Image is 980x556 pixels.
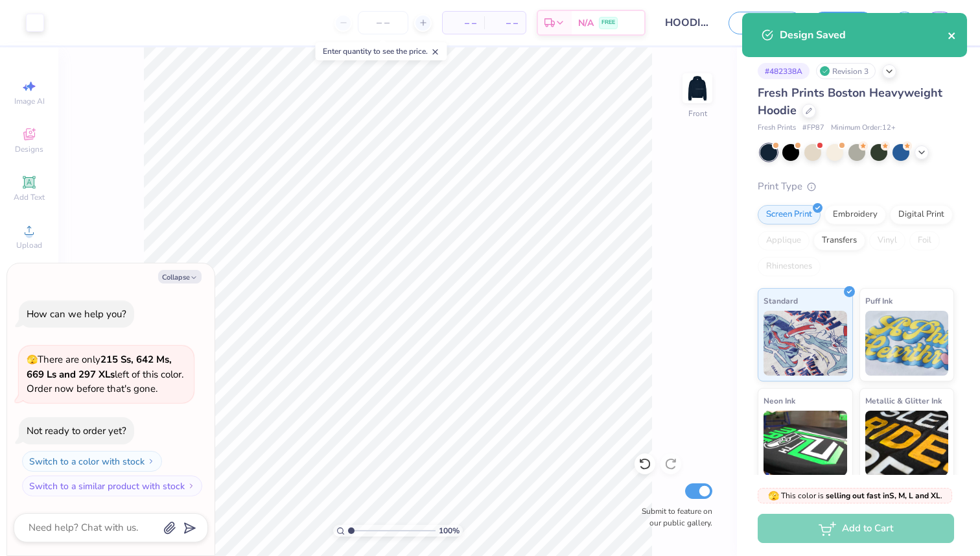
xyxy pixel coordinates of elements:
img: Neon Ink [764,411,847,476]
span: Minimum Order: 12 + [831,123,896,134]
span: Upload [16,240,42,250]
span: Fresh Prints Boston Heavyweight Hoodie [758,85,942,118]
span: N/A [578,16,594,30]
input: Untitled Design [655,10,719,36]
span: Designs [15,144,43,154]
strong: 215 Ss, 642 Ms, 669 Ls and 297 XLs [27,353,172,381]
span: Add Text [14,192,45,202]
div: Foil [909,231,940,250]
span: 🫣 [27,354,38,366]
div: Digital Print [890,205,953,224]
div: Front [688,108,707,119]
div: Vinyl [869,231,905,250]
img: Puff Ink [865,311,949,376]
div: How can we help you? [27,308,126,320]
span: Metallic & Glitter Ink [865,394,942,407]
div: Enter quantity to see the price. [316,42,447,60]
div: Rhinestones [758,257,821,276]
button: close [948,27,957,43]
span: # FP87 [802,123,824,134]
span: Fresh Prints [758,123,796,134]
button: Save as [729,12,802,34]
span: Neon Ink [764,394,795,407]
span: Puff Ink [865,294,892,308]
div: Design Saved [780,27,948,43]
img: Switch to a similar product with stock [187,482,195,490]
button: Collapse [158,270,202,284]
div: Embroidery [824,205,886,224]
span: Standard [764,294,798,308]
div: # 482338A [758,63,810,79]
span: There are only left of this color. Order now before that's gone. [27,353,183,395]
span: 🫣 [768,490,779,502]
img: Switch to a color with stock [147,457,155,465]
button: Switch to a similar product with stock [22,476,202,496]
img: Metallic & Glitter Ink [865,411,949,476]
span: – – [492,16,518,30]
label: Submit to feature on our public gallery. [635,505,712,529]
div: Not ready to order yet? [27,424,126,437]
span: – – [450,16,476,30]
div: Screen Print [758,205,821,224]
span: 100 % [439,525,460,537]
button: Switch to a color with stock [22,451,162,472]
div: Print Type [758,179,954,194]
div: Transfers [813,231,865,250]
img: Front [684,75,710,101]
div: Applique [758,231,810,250]
span: This color is . [768,490,942,502]
span: Image AI [14,96,45,106]
img: Standard [764,311,847,376]
input: – – [358,11,408,34]
div: Revision 3 [816,63,876,79]
strong: selling out fast in S, M, L and XL [826,490,940,501]
span: FREE [601,18,615,27]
